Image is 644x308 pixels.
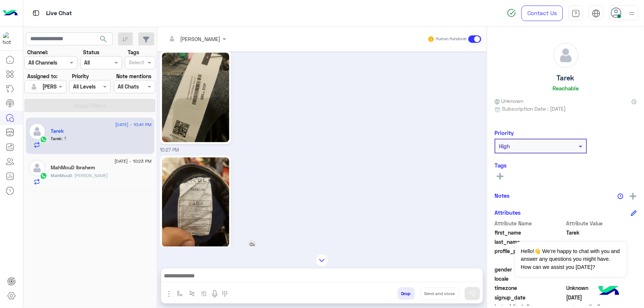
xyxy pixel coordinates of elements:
[630,193,636,200] img: add
[24,99,155,112] button: Apply Filters
[495,162,637,169] h6: Tags
[566,294,637,301] span: 2025-07-03T00:20:55.344Z
[128,58,144,68] div: Select
[189,291,195,297] img: Trigger scenario
[94,32,113,48] button: search
[566,219,637,227] span: Attribute Value
[186,287,198,300] button: Trigger scenario
[174,287,186,300] button: select flow
[51,128,64,134] h5: Tarek
[617,193,623,199] img: notes
[29,82,39,92] img: defaultAdmin.png
[316,254,328,267] img: scroll
[162,158,229,247] img: 614158945098309.jpg
[495,129,514,136] h6: Priority
[553,43,578,68] img: defaultAdmin.png
[397,287,415,300] button: Drop
[62,136,67,141] span: ؟
[521,6,563,21] a: Contact Us
[420,287,459,300] button: Send and close
[160,148,179,153] span: 10:27 PM
[552,85,579,91] h6: Reachable
[596,278,622,304] img: hulul-logo.png
[128,48,139,56] label: Tags
[436,36,467,42] small: Human Handover
[99,35,108,44] span: search
[27,72,58,80] label: Assigned to:
[51,165,96,171] h5: MahMouD Ibrahem
[495,219,565,227] span: Attribute Name
[165,290,173,298] img: send attachment
[507,8,516,17] img: spinner
[210,290,219,298] img: send voice note
[502,105,566,113] span: Subscription Date : [DATE]
[3,32,16,45] img: 713415422032625
[566,275,637,283] span: null
[46,8,72,18] p: Live Chat
[469,290,476,297] img: send message
[72,72,89,80] label: Priority
[114,158,151,165] span: [DATE] - 10:23 PM
[495,229,565,236] span: first_name
[31,8,41,18] img: tab
[495,209,521,216] h6: Attributes
[495,266,565,273] span: gender
[3,6,18,21] img: Logo
[495,275,565,283] span: locale
[27,48,48,56] label: Channel:
[495,284,565,292] span: timezone
[51,136,62,141] span: Tarek
[29,123,45,140] img: defaultAdmin.png
[162,53,229,142] img: 1324066212666207.jpg
[495,192,510,199] h6: Notes
[557,74,575,82] h5: Tarek
[115,121,151,128] span: [DATE] - 10:41 PM
[592,9,600,18] img: tab
[83,48,99,56] label: Status
[572,9,580,18] img: tab
[495,238,565,246] span: last_name
[566,284,637,292] span: Unknown
[222,291,228,297] img: make a call
[248,240,256,249] img: reply
[177,291,183,297] img: select flow
[51,173,72,178] span: MahMouD
[198,287,210,300] button: create order
[495,294,565,301] span: signup_date
[495,97,523,105] span: Unknown
[201,291,207,297] img: create order
[40,172,47,180] img: WhatsApp
[627,9,637,18] img: profile
[515,242,626,277] span: Hello!👋 We're happy to chat with you and answer any questions you might have. How can we assist y...
[568,6,583,21] a: tab
[40,136,47,143] img: WhatsApp
[72,173,108,178] span: معادا البنطلون
[495,247,565,264] span: profile_pic
[29,160,45,176] img: defaultAdmin.png
[116,72,151,80] label: Note mentions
